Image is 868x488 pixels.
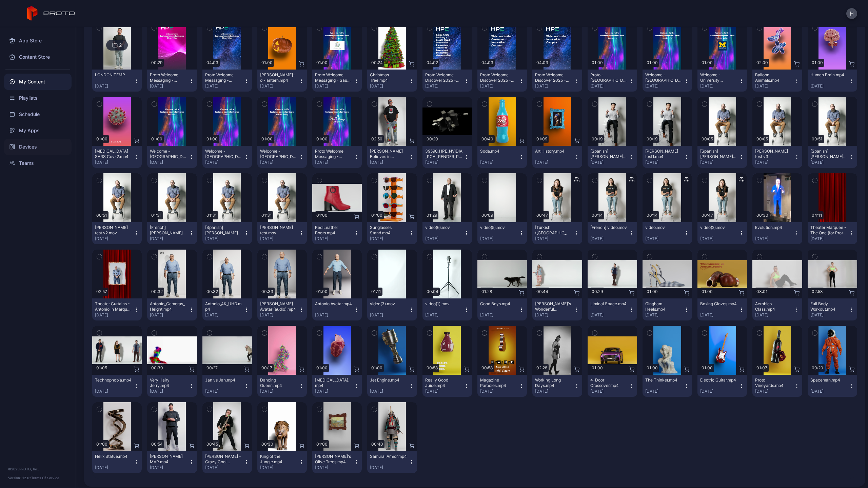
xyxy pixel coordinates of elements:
[315,236,354,241] div: [DATE]
[480,72,517,83] div: Proto Welcome Discover 2025 - Welcome to the CIC.mp4
[697,70,747,92] button: Welcome - University [US_STATE][GEOGRAPHIC_DATA]mp4[DATE]
[588,70,637,92] button: Proto - [GEOGRAPHIC_DATA] CIC.mp4[DATE]
[808,146,857,168] button: [Spanish] [PERSON_NAME] test v2.mov[DATE]
[92,70,142,92] button: LONDON TEMP[DATE]
[370,389,409,394] div: [DATE]
[810,83,849,89] div: [DATE]
[645,389,684,394] div: [DATE]
[147,222,197,244] button: [French] [PERSON_NAME] test.mov[DATE]
[755,389,794,394] div: [DATE]
[755,236,794,241] div: [DATE]
[150,312,189,318] div: [DATE]
[643,70,692,92] button: Welcome - [GEOGRAPHIC_DATA] CIC.mp4[DATE]
[422,298,472,320] button: video(1).mov[DATE]
[477,298,527,320] button: Good Boys.mp4[DATE]
[4,106,72,122] a: Schedule
[4,155,72,171] a: Teams
[810,236,849,241] div: [DATE]
[425,149,462,159] div: 39590_HPE_NVIDIA_PCAI_RENDER_P02_SFX_AMBIENT(1).mp4
[205,225,242,236] div: [Spanish] Daniel test.mov
[700,236,739,241] div: [DATE]
[4,139,72,155] a: Devices
[4,74,72,90] div: My Content
[588,146,637,168] button: [Spanish] [PERSON_NAME] test1.mp4[DATE]
[645,149,683,159] div: Dr Goh test1.mp4
[480,389,519,394] div: [DATE]
[645,377,683,383] div: The Thinker.mp4
[752,298,802,320] button: Aerobics Class.mp4[DATE]
[315,83,354,89] div: [DATE]
[4,122,72,139] a: My Apps
[147,146,197,168] button: Welcome - [GEOGRAPHIC_DATA] (v4).mp4[DATE]
[752,70,802,92] button: Balloon Animals.mp4[DATE]
[808,298,857,320] button: Full Body Workout.mp4[DATE]
[95,225,132,236] div: Daniel test v2.mov
[370,72,407,83] div: Christmas Tree.mp4
[422,222,472,244] button: video(6).mov[DATE]
[535,377,572,388] div: Working Long Days.mp4
[532,70,582,92] button: Proto Welcome Discover 2025 - Welcome Innovation Campus.mp4[DATE]
[257,222,307,244] button: [PERSON_NAME] test.mov[DATE]
[755,83,794,89] div: [DATE]
[532,146,582,168] button: Art History.mp4[DATE]
[755,149,792,159] div: Daniel test v3 fortunate.mov
[367,70,417,92] button: Christmas Tree.mp4[DATE]
[257,451,307,473] button: King of the Jungle.mp4[DATE]
[755,160,794,165] div: [DATE]
[315,301,352,307] div: Antonio Avatar.mp4
[477,146,527,168] button: Soda.mp4[DATE]
[150,389,189,394] div: [DATE]
[810,160,849,165] div: [DATE]
[205,149,242,159] div: Welcome - Geneva (v4).mp4
[422,375,472,397] button: Really Good Juice.mp4[DATE]
[4,90,72,106] a: Playlists
[590,160,629,165] div: [DATE]
[315,454,352,465] div: Van Gogh's Olive Trees.mp4
[95,465,134,470] div: [DATE]
[260,72,297,83] div: Jack-o'-lantern.mp4
[810,225,848,236] div: Theater Marquee - The One (for Proto) (Verticle 4K) (2160 x 3841.mp4
[150,301,187,312] div: Antonio_Cameras_Height.mp4
[532,222,582,244] button: [Turkish ([GEOGRAPHIC_DATA])] video(2).mov[DATE]
[810,72,848,78] div: Human Brain.mp4
[477,375,527,397] button: Magazine Parodies.mp4[DATE]
[697,146,747,168] button: [Spanish] [PERSON_NAME] test v3 fortunate.mov[DATE]
[205,236,244,241] div: [DATE]
[645,301,683,312] div: Gingham Heels.mp4
[8,476,31,480] span: Version 1.12.0 •
[480,160,519,165] div: [DATE]
[150,83,189,89] div: [DATE]
[425,389,464,394] div: [DATE]
[645,72,683,83] div: Welcome - London CIC.mp4
[370,312,409,318] div: [DATE]
[150,465,189,470] div: [DATE]
[643,375,692,397] button: The Thinker.mp4[DATE]
[370,225,407,236] div: Sunglasses Stand.mp4
[95,389,134,394] div: [DATE]
[205,72,242,83] div: Proto Welcome Messaging - Silicon Valley 07.mp4
[645,312,684,318] div: [DATE]
[202,146,252,168] button: Welcome - [GEOGRAPHIC_DATA] (v4).mp4[DATE]
[205,83,244,89] div: [DATE]
[315,377,352,388] div: Human Heart.mp4
[4,33,72,49] div: App Store
[808,375,857,397] button: Spaceman.mp4[DATE]
[315,225,352,236] div: Red Leather Boots.mp4
[588,222,637,244] button: [French] video.mov[DATE]
[315,465,354,470] div: [DATE]
[92,375,142,397] button: Technophobia.mp4[DATE]
[700,83,739,89] div: [DATE]
[808,70,857,92] button: Human Brain.mp4[DATE]
[477,70,527,92] button: Proto Welcome Discover 2025 - Welcome to the CIC.mp4[DATE]
[535,312,574,318] div: [DATE]
[590,149,628,159] div: [Spanish] Dr Goh test1.mp4
[810,301,848,312] div: Full Body Workout.mp4
[205,160,244,165] div: [DATE]
[645,160,684,165] div: [DATE]
[700,225,737,230] div: video(2).mov
[370,236,409,241] div: [DATE]
[205,389,244,394] div: [DATE]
